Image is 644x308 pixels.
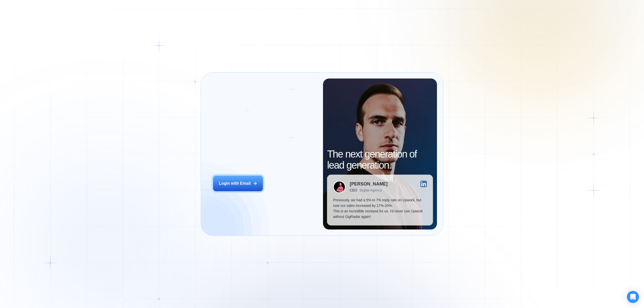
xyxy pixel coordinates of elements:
[327,148,433,171] h2: The next generation of lead generation.
[350,188,357,192] div: CEO
[360,188,382,192] div: Digital Agency
[627,291,639,303] div: Open Intercom Messenger
[350,182,388,186] div: [PERSON_NAME]
[219,181,251,186] div: Login with Email
[213,176,263,191] button: Login with Email
[333,197,427,219] p: Previously, we had a 5% to 7% reply rate on Upwork, but now our sales increased by 17%-20%. This ...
